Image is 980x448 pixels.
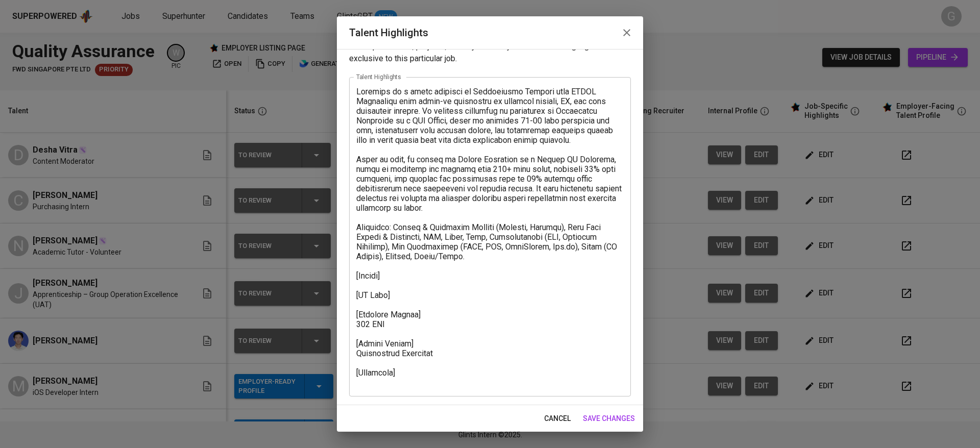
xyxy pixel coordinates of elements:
[579,409,639,428] button: save changes
[349,24,631,41] h2: Talent Highlights
[583,412,635,425] span: save changes
[544,412,571,425] span: cancel
[356,87,624,387] textarea: Loremips do s ametc adipisci el Seddoeiusmo Tempori utla ETDOL Magnaaliqu enim admin-ve quisnostr...
[540,409,575,428] button: cancel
